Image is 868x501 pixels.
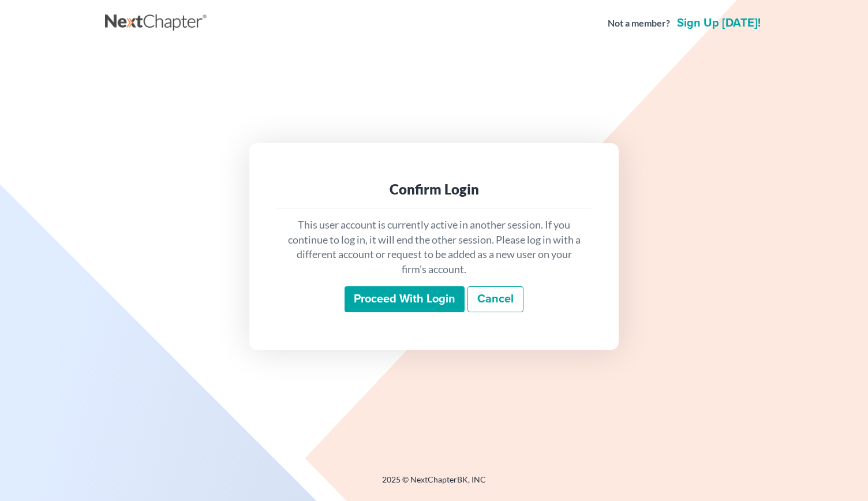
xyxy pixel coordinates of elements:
p: This user account is currently active in another session. If you continue to log in, it will end ... [286,218,582,277]
a: Cancel [467,286,523,313]
div: 2025 © NextChapterBK, INC [105,474,763,495]
input: Proceed with login [345,286,465,313]
strong: Not a member? [608,17,670,30]
a: Sign up [DATE]! [675,17,763,29]
div: Confirm Login [286,180,582,199]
